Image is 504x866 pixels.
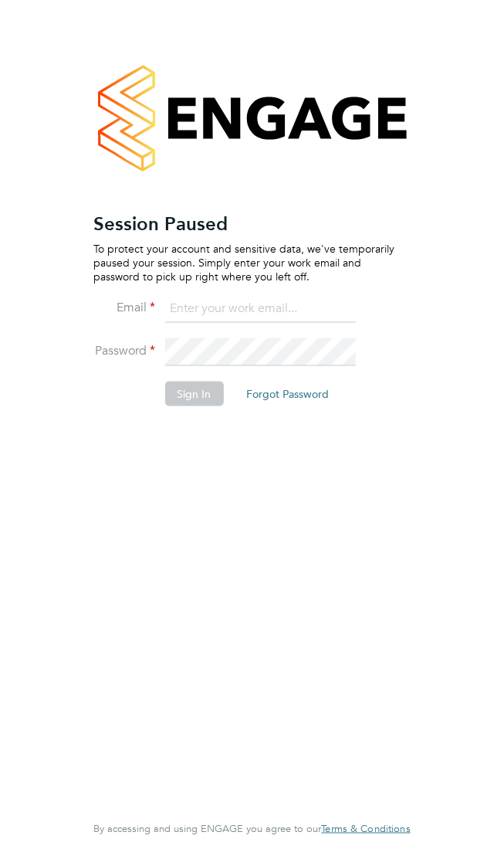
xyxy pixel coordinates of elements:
[93,822,410,835] span: By accessing and using ENGAGE you agree to our
[164,295,355,323] input: Enter your work email...
[164,381,223,406] button: Sign In
[234,381,341,406] button: Forgot Password
[93,299,155,315] label: Email
[93,241,394,284] p: To protect your account and sensitive data, we've temporarily paused your session. Simply enter y...
[93,212,394,235] h2: Session Paused
[321,822,410,835] span: Terms & Conditions
[93,342,155,358] label: Password
[321,823,410,835] a: Terms & Conditions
